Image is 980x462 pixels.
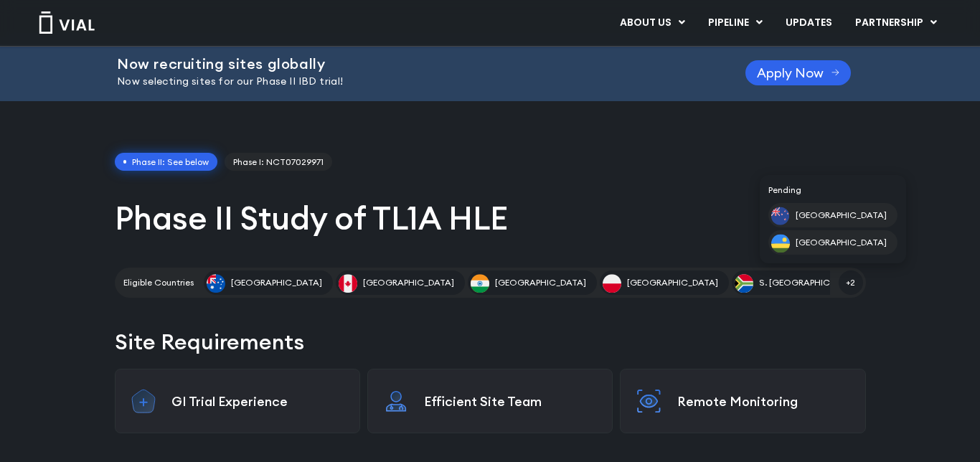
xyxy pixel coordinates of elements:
[697,11,773,35] a: PIPELINEMenu Toggle
[839,270,863,295] span: +2
[115,153,218,171] span: Phase II: See below
[38,11,95,34] img: Vial Logo
[339,274,357,293] img: Canada
[771,207,790,225] img: New Zealand
[231,276,322,289] span: [GEOGRAPHIC_DATA]
[171,393,345,410] p: GI Trial Experience
[771,234,790,253] img: Rwanda
[796,236,887,249] span: [GEOGRAPHIC_DATA]
[495,276,586,289] span: [GEOGRAPHIC_DATA]
[603,274,621,293] img: Poland
[117,74,710,90] p: Now selecting sites for our Phase II IBD trial!
[796,209,887,222] span: [GEOGRAPHIC_DATA]
[757,67,824,78] span: Apply Now
[117,56,710,72] h2: Now recruiting sites globally
[424,393,598,410] p: Efficient Site Team
[768,184,897,197] h2: Pending
[225,153,332,171] a: Phase I: NCT07029971
[207,274,225,293] img: Australia
[745,60,851,85] a: Apply Now
[123,276,194,289] h2: Eligible Countries
[774,11,843,35] a: UPDATES
[844,11,948,35] a: PARTNERSHIPMenu Toggle
[608,11,696,35] a: ABOUT USMenu Toggle
[471,274,489,293] img: India
[759,276,860,289] span: S. [GEOGRAPHIC_DATA]
[735,274,753,293] img: S. Africa
[115,326,866,357] h2: Site Requirements
[677,393,851,410] p: Remote Monitoring
[115,197,866,239] h1: Phase II Study of TL1A HLE
[363,276,454,289] span: [GEOGRAPHIC_DATA]
[627,276,718,289] span: [GEOGRAPHIC_DATA]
